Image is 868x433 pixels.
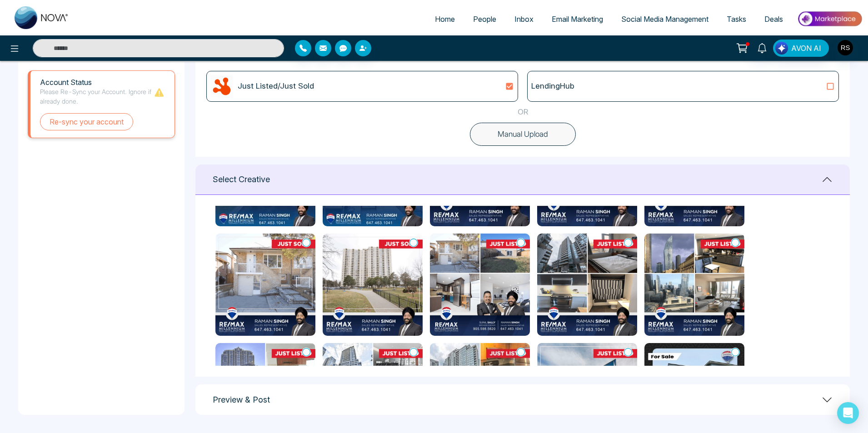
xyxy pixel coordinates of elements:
a: Deals [755,10,792,28]
span: Email Marketing [552,15,603,24]
span: Deals [764,15,783,24]
span: Home [435,15,455,24]
p: Just Listed/Just Sold [238,80,314,92]
span: Tasks [727,15,746,24]
a: Tasks [718,10,755,28]
a: Social Media Management [612,10,718,28]
img: User Avatar [838,40,853,55]
img: Raman Singh-Just listed (5).png [537,234,637,336]
p: OR [518,106,528,118]
h1: Preview & Post [213,395,270,405]
button: Re-sync your account [40,113,133,130]
span: Inbox [514,15,534,24]
span: Social Media Management [621,15,708,24]
p: LendingHub [531,80,574,92]
button: AVON AI [773,40,829,57]
h1: Account Status [40,78,154,87]
img: Lead Flow [775,42,788,55]
button: Manual Upload [470,123,576,146]
p: Please Re-Sync your Account. Ignore if already done. [40,87,154,106]
img: Raman Singh-Just Sold(7).png [323,234,423,336]
div: Open Intercom Messenger [837,402,859,424]
img: Raman Singh-Just listed (4).png [644,234,744,336]
span: People [473,15,496,24]
a: Home [426,10,464,28]
a: Inbox [505,10,543,28]
img: Raman Singh-Just Sold(9).png [215,234,315,336]
img: Market-place.gif [797,9,863,29]
img: icon [210,75,233,98]
h1: Select Creative [213,174,270,184]
a: People [464,10,505,28]
span: AVON AI [791,43,821,54]
img: Sunil_Raman.png [430,234,530,336]
img: Nova CRM Logo [15,6,69,29]
a: Email Marketing [543,10,612,28]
